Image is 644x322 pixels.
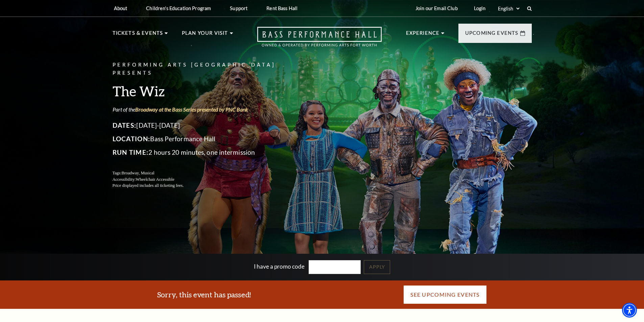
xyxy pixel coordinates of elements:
[113,182,299,189] p: Price displayed includes all ticketing fees.
[465,29,519,41] p: Upcoming Events
[406,29,440,41] p: Experience
[266,5,297,11] p: Rent Bass Hall
[113,170,299,176] p: Tags:
[113,147,299,158] p: 2 hours 20 minutes, one intermission
[113,120,299,131] p: [DATE]-[DATE]
[113,135,150,143] span: Location:
[136,177,174,182] span: Wheelchair Accessible
[121,171,154,175] span: Broadway, Musical
[135,106,248,113] a: Broadway at the Bass Series presented by PNC Bank - open in a new tab
[254,263,305,270] label: I have a promo code
[182,29,228,41] p: Plan Your Visit
[497,5,521,12] select: Select:
[113,148,149,156] span: Run Time:
[233,27,406,53] a: Open this option
[146,5,211,11] p: Children's Education Program
[113,29,163,41] p: Tickets & Events
[113,61,299,78] p: Performing Arts [GEOGRAPHIC_DATA] Presents
[622,303,637,318] div: Accessibility Menu
[113,82,299,100] h3: The Wiz
[157,290,251,300] h3: Sorry, this event has passed!
[403,285,486,304] a: See Upcoming Events
[114,5,127,11] p: About
[113,133,299,144] p: Bass Performance Hall
[113,176,299,183] p: Accessibility:
[113,106,299,113] p: Part of the
[230,5,247,11] p: Support
[113,121,137,129] span: Dates:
